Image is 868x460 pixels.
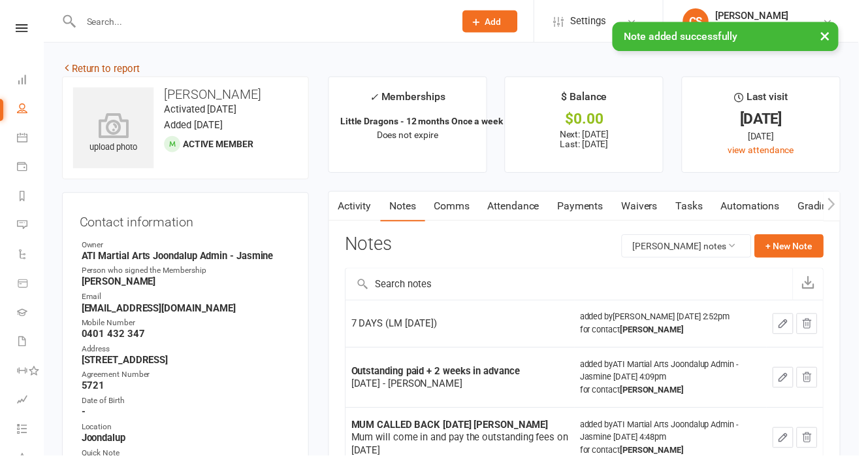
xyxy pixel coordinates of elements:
div: Memberships [374,90,450,114]
span: Add [490,16,507,27]
div: [DATE] [701,130,837,145]
div: Note added successfully [619,22,848,52]
div: [DATE] - [PERSON_NAME] [355,381,575,395]
div: $0.00 [522,113,658,127]
div: Email [82,294,295,306]
strong: Little Dragons - 12 months Once a week [344,117,509,128]
a: People [17,96,44,126]
div: Address [82,347,295,359]
a: Notes [385,194,430,224]
button: [PERSON_NAME] notes [628,237,760,260]
div: ATI Martial Arts Joondalup [723,22,831,33]
a: Reports [17,185,44,214]
strong: [PERSON_NAME] [82,279,295,291]
a: Waivers [619,194,674,224]
a: Automations [720,194,797,224]
div: added by ATI Martial Arts Joondalup Admin - Jasmine [DATE] 4:09pm [587,362,769,401]
a: Attendance [484,194,555,224]
input: Search... [78,12,451,31]
a: Assessments [17,391,44,420]
h3: [PERSON_NAME] [74,88,301,103]
div: Last visit [743,90,797,113]
div: Date of Birth [82,399,295,412]
strong: ATI Martial Arts Joondalup Admin - Jasmine [82,253,295,264]
button: Add [468,10,523,33]
strong: 0401 432 347 [82,332,295,344]
h3: Contact information [80,212,295,232]
strong: [PERSON_NAME] [627,389,692,399]
div: Person who signed the Membership [82,268,295,280]
div: $ Balance [568,90,614,113]
strong: MUM CALLED BACK [DATE] [PERSON_NAME] [355,423,555,435]
a: view attendance [736,147,803,157]
h3: Notes [349,237,396,260]
div: 7 DAYS (LM [DATE]) [355,321,575,334]
div: upload photo [74,113,155,156]
strong: [PERSON_NAME] [627,450,692,460]
i: ✓ [374,92,382,105]
time: Activated [DATE] [166,105,239,116]
div: CS [690,9,716,35]
a: Calendar [17,126,44,155]
p: Next: [DATE] Last: [DATE] [522,130,658,151]
div: added by [PERSON_NAME] [DATE] 2:52pm [587,314,769,340]
span: Does not expire [381,131,443,141]
strong: [EMAIL_ADDRESS][DOMAIN_NAME] [82,306,295,317]
strong: - [82,410,295,422]
div: Location [82,425,295,438]
span: Settings [577,7,613,36]
a: Payments [17,155,44,185]
a: Payments [555,194,619,224]
div: Owner [82,241,295,254]
button: × [822,22,846,50]
a: Return to report [63,63,141,75]
div: [DATE] [701,113,837,127]
div: Mobile Number [82,321,295,333]
strong: 5721 [82,384,295,396]
a: Product Sales [17,273,44,302]
div: for contact [587,327,769,340]
strong: Joondalup [82,437,295,449]
input: Search notes [349,272,801,303]
strong: Outstanding paid + 2 weeks in advance [355,369,526,381]
div: for contact [587,388,769,401]
time: Added [DATE] [166,120,225,132]
span: Active member [185,140,256,150]
div: Agreement Number [82,373,295,385]
a: Dashboard [17,67,44,96]
a: Activity [332,194,385,224]
strong: [PERSON_NAME] [627,328,692,338]
button: + New Note [763,237,833,260]
a: Comms [430,194,484,224]
div: [PERSON_NAME] [723,10,831,22]
a: Tasks [674,194,720,224]
strong: [STREET_ADDRESS] [82,358,295,370]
